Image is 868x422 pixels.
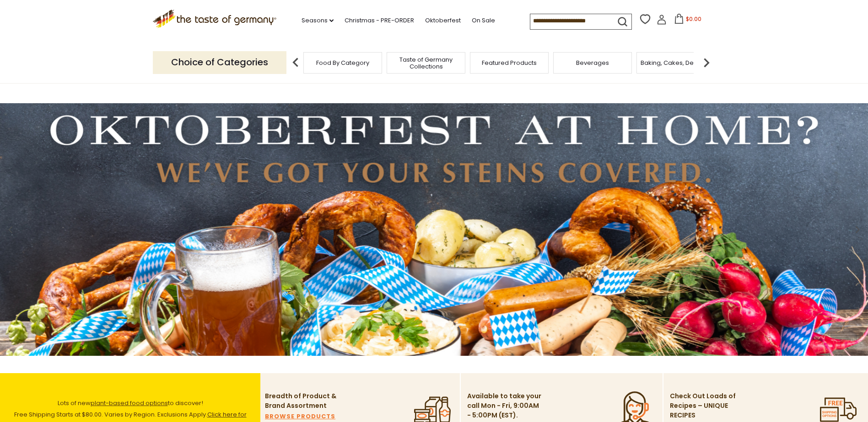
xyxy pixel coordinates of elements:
[316,59,369,66] a: Food By Category
[425,16,461,26] a: Oktoberfest
[670,391,736,420] p: Check Out Loads of Recipes – UNIQUE RECIPES
[482,59,537,66] a: Featured Products
[153,51,286,74] p: Choice of Categories
[265,411,335,422] a: BROWSE PRODUCTS
[472,16,495,26] a: On Sale
[286,53,305,72] img: previous arrow
[576,59,609,66] a: Beverages
[669,14,707,27] button: $0.00
[302,16,334,26] a: Seasons
[697,53,716,72] img: next arrow
[686,15,701,23] span: $0.00
[641,59,712,66] a: Baking, Cakes, Desserts
[389,56,463,70] a: Taste of Germany Collections
[345,16,414,26] a: Christmas - PRE-ORDER
[265,391,340,411] p: Breadth of Product & Brand Assortment
[91,399,168,407] a: plant-based food options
